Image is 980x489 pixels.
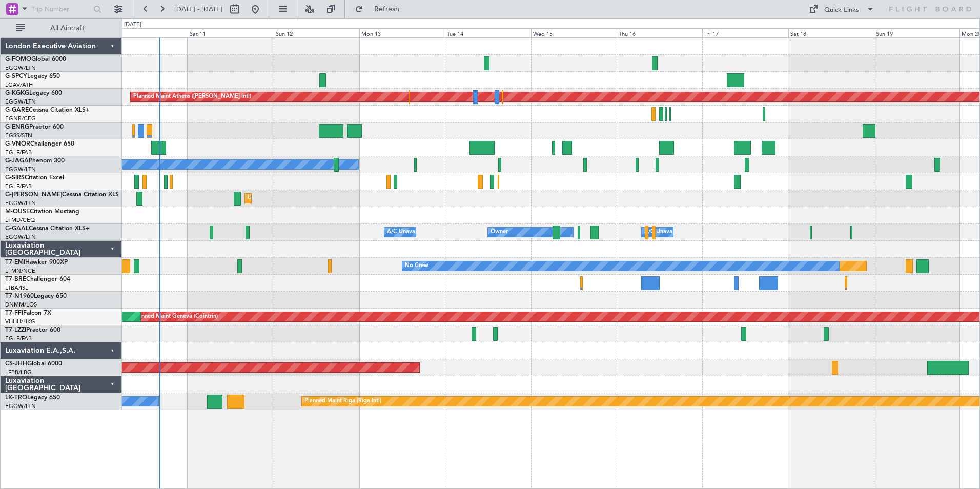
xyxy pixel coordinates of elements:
div: A/C Unavailable [644,225,687,240]
span: T7-FFI [5,310,23,316]
span: G-SIRS [5,175,25,181]
a: VHHH/HKG [5,318,35,325]
a: EGLF/FAB [5,335,32,342]
a: G-FOMOGlobal 6000 [5,56,66,63]
span: T7-N1960 [5,293,34,299]
a: G-ENRGPraetor 600 [5,124,64,130]
div: A/C Unavailable [387,225,430,240]
span: G-ENRG [5,124,29,130]
a: G-GAALCessna Citation XLS+ [5,226,90,232]
span: G-GAAL [5,226,29,232]
a: EGGW/LTN [5,402,36,410]
span: G-JAGA [5,158,29,164]
a: G-KGKGLegacy 600 [5,90,62,96]
span: M-OUSE [5,209,30,215]
div: Sun 19 [874,28,959,37]
span: T7-BRE [5,276,26,282]
a: CS-JHHGlobal 6000 [5,361,62,367]
a: M-OUSECitation Mustang [5,209,79,215]
a: G-SPCYLegacy 650 [5,73,60,79]
div: Fri 10 [102,28,188,37]
a: LGAV/ATH [5,81,33,89]
div: Sun 12 [274,28,359,37]
a: G-[PERSON_NAME]Cessna Citation XLS [5,192,119,198]
div: Tue 14 [445,28,530,37]
span: Refresh [365,6,409,13]
a: G-GARECessna Citation XLS+ [5,107,90,113]
span: G-GARE [5,107,29,113]
button: Refresh [350,1,412,17]
a: G-SIRSCitation Excel [5,175,64,181]
span: [DATE] - [DATE] [174,5,222,14]
a: EGGW/LTN [5,199,36,207]
a: T7-EMIHawker 900XP [5,259,68,266]
div: Thu 16 [617,28,702,37]
div: Planned Maint Riga (Riga Intl) [304,394,381,409]
a: LTBA/ISL [5,284,28,292]
div: Owner [491,225,508,240]
a: LX-TROLegacy 650 [5,395,60,401]
a: EGGW/LTN [5,64,36,72]
span: G-VNOR [5,141,30,147]
span: CS-JHH [5,361,27,367]
div: Mon 13 [359,28,445,37]
span: All Aircraft [27,25,108,32]
span: G-SPCY [5,73,27,79]
a: EGLF/FAB [5,149,32,156]
button: All Aircraft [11,20,111,36]
span: G-KGKG [5,90,29,96]
div: Unplanned Maint [GEOGRAPHIC_DATA] ([GEOGRAPHIC_DATA]) [248,191,416,206]
a: EGNR/CEG [5,115,36,123]
a: DNMM/LOS [5,301,37,309]
a: EGGW/LTN [5,233,36,241]
span: T7-LZZI [5,327,26,333]
a: T7-LZZIPraetor 600 [5,327,60,333]
a: T7-FFIFalcon 7X [5,310,51,316]
div: [DATE] [124,21,141,29]
a: LFMD/CEQ [5,216,35,224]
span: T7-EMI [5,259,25,266]
a: EGGW/LTN [5,98,36,106]
div: Quick Links [824,5,859,15]
a: T7-BREChallenger 604 [5,276,70,282]
a: LFPB/LBG [5,369,32,376]
div: No Crew [405,258,428,274]
a: EGGW/LTN [5,166,36,173]
span: G-[PERSON_NAME] [5,192,62,198]
a: G-JAGAPhenom 300 [5,158,65,164]
a: EGSS/STN [5,132,32,139]
input: Trip Number [31,2,90,17]
div: Planned Maint Athens ([PERSON_NAME] Intl) [133,89,251,105]
a: G-VNORChallenger 650 [5,141,74,147]
span: LX-TRO [5,395,27,401]
div: Planned Maint Geneva (Cointrin) [133,309,218,324]
div: Fri 17 [702,28,788,37]
div: Sat 18 [788,28,874,37]
a: T7-N1960Legacy 650 [5,293,67,299]
div: Sat 11 [188,28,273,37]
div: Wed 15 [531,28,617,37]
a: LFMN/NCE [5,267,35,275]
a: EGLF/FAB [5,182,32,190]
button: Quick Links [804,1,880,17]
span: G-FOMO [5,56,31,63]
